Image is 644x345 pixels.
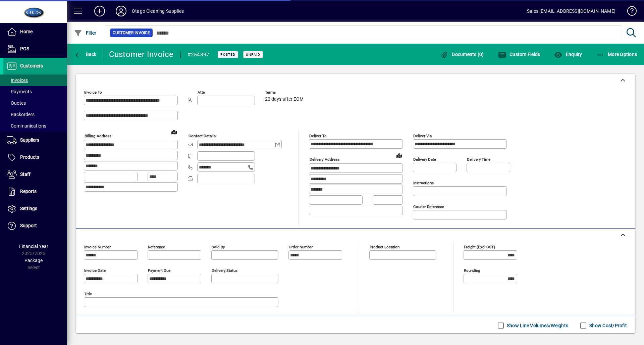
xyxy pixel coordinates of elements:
span: Suppliers [20,137,39,143]
a: Support [3,217,67,234]
a: Knowledge Base [622,1,636,23]
span: Package [24,258,43,263]
div: #254397 [187,49,210,60]
span: Invoices [7,78,28,83]
a: Backorders [3,109,67,120]
span: Documents (0) [440,52,484,57]
button: Documents (0) [439,48,486,60]
span: 20 days after EOM [265,97,304,102]
span: Backorders [7,112,35,117]
span: Staff [20,171,31,177]
button: Custom Fields [496,48,542,60]
span: Reports [20,189,37,194]
span: Quotes [7,100,26,106]
span: Enquiry [554,52,582,57]
span: Settings [20,206,37,211]
span: Communications [7,123,46,129]
mat-label: Invoice date [84,268,106,273]
button: Enquiry [552,48,584,60]
a: Settings [3,200,67,217]
button: Back [72,48,98,60]
mat-label: Deliver via [413,134,432,138]
span: Posted [220,52,235,57]
span: Financial Year [19,244,48,249]
mat-label: Payment due [148,268,170,273]
span: Back [74,52,97,57]
a: Staff [3,166,67,183]
mat-label: Instructions [413,181,434,185]
mat-label: Rounding [464,268,480,273]
mat-label: Freight (excl GST) [464,245,495,249]
button: More Options [595,48,639,60]
mat-label: Courier Reference [413,204,444,209]
div: Sales [EMAIL_ADDRESS][DOMAIN_NAME] [527,6,615,16]
mat-label: Delivery status [212,268,237,273]
a: Suppliers [3,132,67,149]
button: Add [89,5,110,17]
a: View on map [169,127,179,137]
div: Customer Invoice [109,49,174,60]
span: More Options [596,52,637,57]
mat-label: Invoice number [84,245,111,249]
span: Products [20,154,39,160]
span: Home [20,29,33,34]
a: Quotes [3,97,67,109]
mat-label: Product location [370,245,399,249]
div: Otago Cleaning Supplies [132,6,184,16]
span: Terms [265,90,305,95]
span: Payments [7,89,32,94]
mat-label: Attn [198,90,205,95]
span: Support [20,223,37,228]
button: Profile [110,5,132,17]
a: Invoices [3,75,67,86]
mat-label: Invoice To [84,90,102,95]
a: Reports [3,183,67,200]
mat-label: Order number [289,245,313,249]
span: Unpaid [246,52,260,57]
mat-label: Reference [148,245,165,249]
span: Customers [20,63,43,68]
a: POS [3,41,67,57]
span: Customer Invoice [113,30,150,36]
app-page-header-button: Back [67,48,104,60]
span: Custom Fields [498,52,540,57]
button: Filter [72,27,98,39]
span: POS [20,46,29,51]
label: Show Line Volumes/Weights [505,322,568,329]
label: Show Cost/Profit [588,322,627,329]
a: Products [3,149,67,166]
a: Payments [3,86,67,97]
a: Communications [3,120,67,132]
a: View on map [394,150,405,161]
mat-label: Deliver To [309,134,327,138]
mat-label: Sold by [212,245,225,249]
a: Home [3,23,67,40]
mat-label: Delivery date [413,157,436,162]
mat-label: Title [84,292,92,296]
span: Filter [74,30,97,36]
mat-label: Delivery time [467,157,490,162]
